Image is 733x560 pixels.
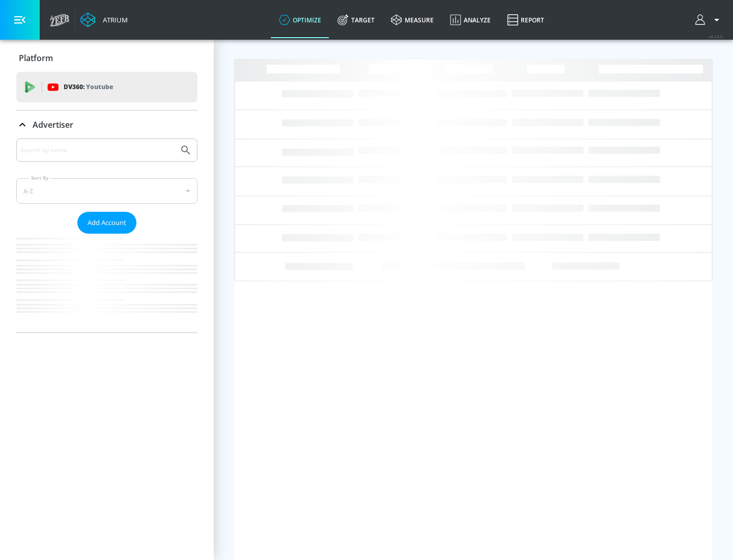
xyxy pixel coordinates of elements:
button: Add Account [77,212,136,234]
p: Youtube [86,81,113,92]
p: Advertiser [33,119,73,130]
span: Add Account [88,217,126,229]
a: optimize [271,2,329,38]
a: measure [383,2,442,38]
span: v 4.24.0 [709,34,723,39]
input: Search by name [20,144,175,157]
nav: list of Advertiser [16,234,198,332]
p: Platform [19,52,53,64]
div: Advertiser [16,110,198,139]
div: Platform [16,44,198,72]
div: A-Z [16,178,198,204]
a: Target [329,2,383,38]
a: Atrium [80,12,128,27]
p: DV360: [64,81,113,93]
a: Analyze [442,2,499,38]
div: Advertiser [16,138,198,332]
a: Report [499,2,552,38]
div: DV360: Youtube [16,72,198,102]
div: Atrium [99,15,128,24]
label: Sort By [29,175,51,181]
